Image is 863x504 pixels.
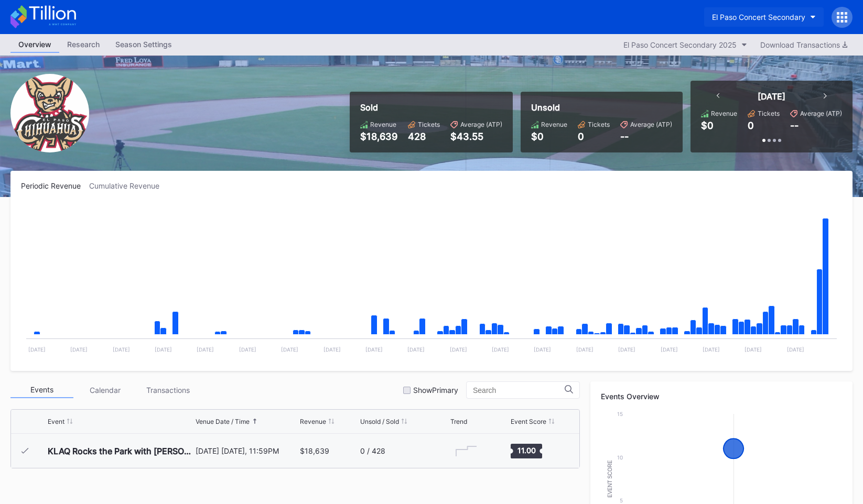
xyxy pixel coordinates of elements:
[745,346,762,353] text: [DATE]
[534,346,551,353] text: [DATE]
[511,418,546,425] div: Event Score
[800,109,842,117] div: Average (ATP)
[790,120,799,131] div: --
[360,102,502,113] div: Sold
[758,91,785,102] div: [DATE]
[701,120,714,131] div: $0
[578,131,610,142] div: 0
[10,74,89,152] img: El_Paso_Chihuahuas.svg
[107,37,180,53] a: Season Settings
[748,120,754,131] div: 0
[360,418,399,425] div: Unsold / Sold
[21,203,842,360] svg: Chart title
[323,346,341,353] text: [DATE]
[450,418,467,425] div: Trend
[450,131,502,142] div: $43.55
[197,346,214,353] text: [DATE]
[196,418,250,425] div: Venue Date / Time
[418,120,440,128] div: Tickets
[370,120,396,128] div: Revenue
[712,13,805,21] div: El Paso Concert Secondary
[492,346,509,353] text: [DATE]
[10,37,59,53] a: Overview
[588,120,610,128] div: Tickets
[136,382,199,398] div: Transactions
[360,446,385,455] div: 0 / 428
[576,346,594,353] text: [DATE]
[703,346,720,353] text: [DATE]
[755,38,853,52] button: Download Transactions
[10,382,73,398] div: Events
[48,418,64,425] div: Event
[601,392,842,401] div: Events Overview
[620,497,623,503] text: 5
[617,454,623,461] text: 10
[531,102,672,113] div: Unsold
[517,445,536,454] text: 11.00
[473,386,565,395] input: Search
[21,181,89,190] div: Periodic Revenue
[107,37,180,52] div: Season Settings
[48,446,193,456] div: KLAQ Rocks the Park with [PERSON_NAME]
[155,346,172,353] text: [DATE]
[607,460,613,498] text: Event Score
[281,346,298,353] text: [DATE]
[413,386,458,395] div: Show Primary
[300,446,329,455] div: $18,639
[661,346,678,353] text: [DATE]
[531,131,567,142] div: $0
[618,38,752,52] button: El Paso Concert Secondary 2025
[450,438,482,464] svg: Chart title
[408,131,440,142] div: 428
[59,37,107,52] div: Research
[623,40,737,49] div: El Paso Concert Secondary 2025
[365,346,383,353] text: [DATE]
[113,346,130,353] text: [DATE]
[196,446,297,455] div: [DATE] [DATE], 11:59PM
[59,37,107,53] a: Research
[760,40,847,49] div: Download Transactions
[787,346,804,353] text: [DATE]
[630,120,672,128] div: Average (ATP)
[758,109,780,117] div: Tickets
[460,120,502,128] div: Average (ATP)
[28,346,46,353] text: [DATE]
[407,346,425,353] text: [DATE]
[618,346,635,353] text: [DATE]
[541,120,567,128] div: Revenue
[73,382,136,398] div: Calendar
[70,346,88,353] text: [DATE]
[360,131,397,142] div: $18,639
[620,131,672,142] div: --
[704,7,824,27] button: El Paso Concert Secondary
[711,109,737,117] div: Revenue
[617,411,623,417] text: 15
[450,346,467,353] text: [DATE]
[239,346,256,353] text: [DATE]
[89,181,168,190] div: Cumulative Revenue
[300,418,326,425] div: Revenue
